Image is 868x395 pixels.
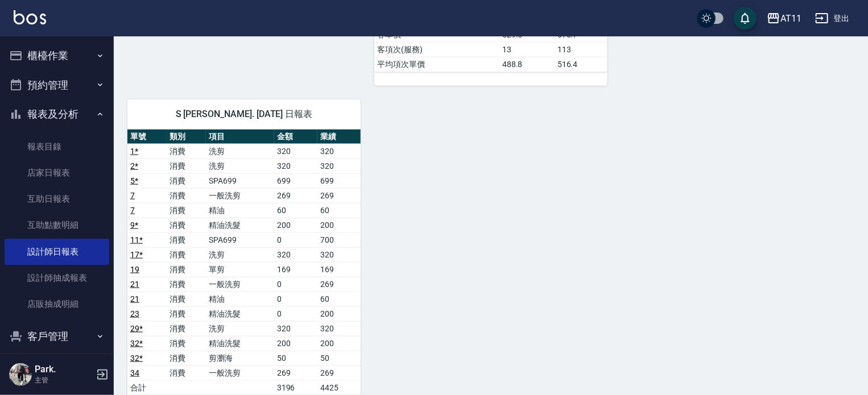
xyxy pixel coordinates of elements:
td: 0 [274,232,317,247]
button: save [734,7,757,30]
td: 一般洗剪 [206,365,274,380]
td: SPA699 [206,232,274,247]
td: 320 [274,321,317,336]
td: 200 [274,218,317,232]
td: 699 [274,173,317,188]
td: 一般洗剪 [206,277,274,292]
td: 169 [274,262,317,277]
td: 169 [317,262,361,277]
button: 客戶管理 [5,322,109,351]
a: 店家日報表 [5,160,109,186]
td: 消費 [167,321,206,336]
td: 50 [317,351,361,365]
td: 4425 [317,380,361,395]
td: 消費 [167,203,206,218]
td: 消費 [167,306,206,321]
td: 0 [274,292,317,306]
td: 516.4 [555,57,607,72]
td: 精油 [206,203,274,218]
td: 488.8 [499,57,555,72]
td: 洗剪 [206,144,274,159]
td: 200 [317,336,361,351]
td: 消費 [167,292,206,306]
td: 320 [274,247,317,262]
td: 3196 [274,380,317,395]
td: 消費 [167,336,206,351]
td: 合計 [127,380,167,395]
td: 精油洗髮 [206,336,274,351]
a: 34 [130,368,139,377]
h5: Park. [35,364,93,375]
td: 320 [317,321,361,336]
button: 預約管理 [5,70,109,100]
td: 113 [555,42,607,57]
td: 0 [274,277,317,292]
td: 269 [274,365,317,380]
div: AT11 [780,11,801,26]
td: 剪瀏海 [206,351,274,365]
td: 精油 [206,292,274,306]
th: 單號 [127,130,167,144]
td: 一般洗剪 [206,188,274,203]
span: S [PERSON_NAME]. [DATE] 日報表 [141,109,347,120]
button: 員工及薪資 [5,351,109,381]
button: AT11 [762,7,806,30]
a: 21 [130,294,139,303]
td: 50 [274,351,317,365]
td: 200 [274,336,317,351]
td: 洗剪 [206,159,274,173]
td: 269 [274,188,317,203]
a: 設計師日報表 [5,239,109,265]
a: 7 [130,206,135,215]
td: 0 [274,306,317,321]
td: 消費 [167,159,206,173]
img: Logo [14,10,46,24]
td: 消費 [167,232,206,247]
td: 320 [274,159,317,173]
a: 互助日報表 [5,186,109,212]
td: 洗剪 [206,247,274,262]
td: 269 [317,277,361,292]
img: Person [9,363,32,386]
td: 269 [317,365,361,380]
a: 19 [130,265,139,274]
td: 699 [317,173,361,188]
td: SPA699 [206,173,274,188]
td: 消費 [167,247,206,262]
td: 320 [317,159,361,173]
button: 櫃檯作業 [5,41,109,70]
th: 項目 [206,130,274,144]
td: 消費 [167,218,206,232]
a: 報表目錄 [5,134,109,160]
td: 客項次(服務) [374,42,499,57]
td: 13 [499,42,555,57]
td: 269 [317,188,361,203]
td: 精油洗髮 [206,218,274,232]
td: 60 [274,203,317,218]
th: 類別 [167,130,206,144]
td: 平均項次單價 [374,57,499,72]
th: 業績 [317,130,361,144]
td: 消費 [167,144,206,159]
td: 60 [317,292,361,306]
td: 消費 [167,277,206,292]
td: 精油洗髮 [206,306,274,321]
td: 消費 [167,173,206,188]
td: 320 [317,144,361,159]
a: 設計師抽成報表 [5,265,109,291]
button: 登出 [811,8,854,29]
th: 金額 [274,130,317,144]
a: 7 [130,191,135,200]
p: 主管 [35,375,93,385]
td: 200 [317,306,361,321]
td: 消費 [167,351,206,365]
a: 店販抽成明細 [5,291,109,317]
a: 互助點數明細 [5,212,109,238]
td: 消費 [167,188,206,203]
td: 洗剪 [206,321,274,336]
td: 60 [317,203,361,218]
td: 320 [317,247,361,262]
td: 消費 [167,365,206,380]
td: 200 [317,218,361,232]
a: 21 [130,280,139,289]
